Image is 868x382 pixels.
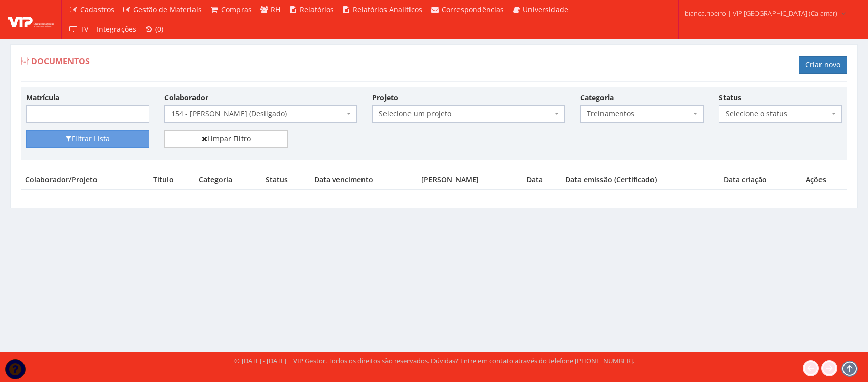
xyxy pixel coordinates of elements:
[310,171,417,189] th: Data vencimento
[92,19,140,39] a: Integrações
[164,105,357,123] span: 154 - RODRIGO MAIA DA ROCHA (Desligado)
[726,109,829,119] span: Selecione o status
[26,92,59,103] label: Matrícula
[442,5,504,14] span: Correspondências
[65,19,92,39] a: TV
[523,5,568,14] span: Universidade
[522,171,561,189] th: Data
[719,171,802,189] th: Data criação
[561,171,719,189] th: Data emissão (Certificado)
[97,24,136,34] span: Integrações
[234,356,634,366] div: © [DATE] - [DATE] | VIP Gestor. Todos os direitos são reservados. Dúvidas? Entre em contato atrav...
[31,56,90,67] span: Documentos
[580,92,614,103] label: Categoria
[799,56,847,74] a: Criar novo
[353,5,422,14] span: Relatórios Analíticos
[21,171,149,189] th: Colaborador/Projeto
[80,24,88,34] span: TV
[26,130,149,148] button: Filtrar Lista
[271,5,280,14] span: RH
[300,5,334,14] span: Relatórios
[164,130,287,148] a: Limpar Filtro
[417,171,522,189] th: [PERSON_NAME]
[379,109,552,119] span: Selecione um projeto
[155,24,163,34] span: (0)
[171,109,344,119] span: 154 - RODRIGO MAIA DA ROCHA (Desligado)
[719,105,842,123] span: Selecione o status
[802,171,847,189] th: Ações
[587,109,690,119] span: Treinamentos
[195,171,261,189] th: Categoria
[133,5,202,14] span: Gestão de Materiais
[685,8,837,18] span: bianca.ribeiro | VIP [GEOGRAPHIC_DATA] (Cajamar)
[372,92,398,103] label: Projeto
[149,171,195,189] th: Título
[372,105,565,123] span: Selecione um projeto
[580,105,703,123] span: Treinamentos
[261,171,310,189] th: Status
[164,92,208,103] label: Colaborador
[719,92,741,103] label: Status
[8,12,54,27] img: logo
[140,19,168,39] a: (0)
[80,5,114,14] span: Cadastros
[221,5,252,14] span: Compras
